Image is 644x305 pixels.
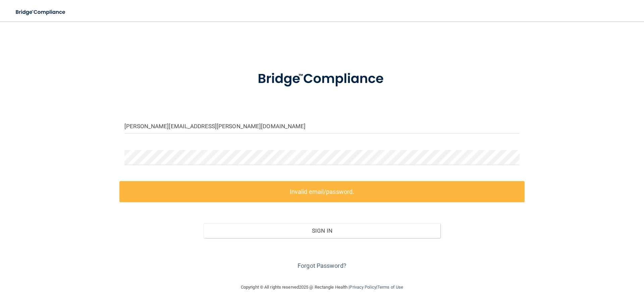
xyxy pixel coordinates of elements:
[377,285,403,290] a: Terms of Use
[244,62,400,96] img: bridge_compliance_login_screen.278c3ca4.svg
[350,285,376,290] a: Privacy Policy
[200,277,444,298] div: Copyright © All rights reserved 2025 @ Rectangle Health | |
[119,181,525,202] label: Invalid email/password.
[10,5,72,19] img: bridge_compliance_login_screen.278c3ca4.svg
[204,223,441,238] button: Sign In
[124,119,520,134] input: Email
[298,262,346,269] a: Forgot Password?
